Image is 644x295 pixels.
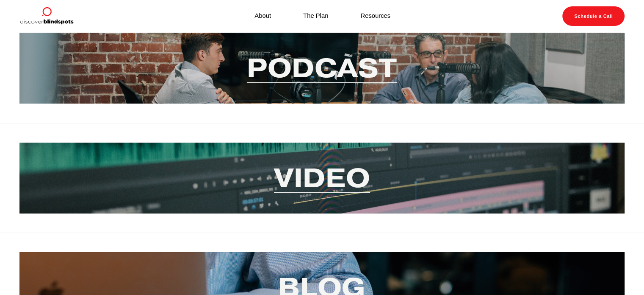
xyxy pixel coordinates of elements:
[247,51,397,85] a: Podcast
[19,6,74,26] img: Discover Blind Spots
[274,161,370,195] a: Video
[254,11,271,22] a: About
[562,6,625,26] a: Schedule a Call
[360,11,390,22] a: Resources
[303,11,328,22] a: The Plan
